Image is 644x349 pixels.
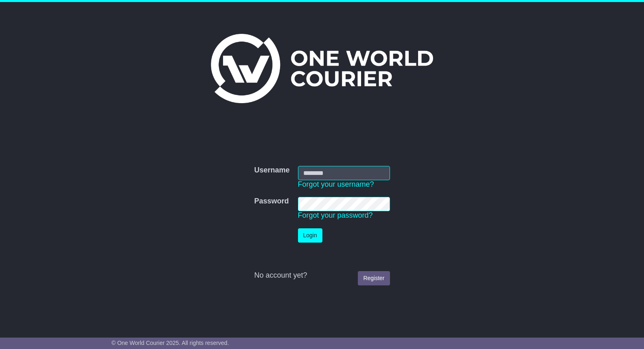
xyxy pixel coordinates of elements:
[298,228,322,243] button: Login
[298,180,374,188] a: Forgot your username?
[112,340,229,346] span: © One World Courier 2025. All rights reserved.
[254,166,289,175] label: Username
[298,211,373,219] a: Forgot your password?
[254,197,289,206] label: Password
[211,34,433,103] img: One World
[254,271,390,280] div: No account yet?
[358,271,390,285] a: Register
